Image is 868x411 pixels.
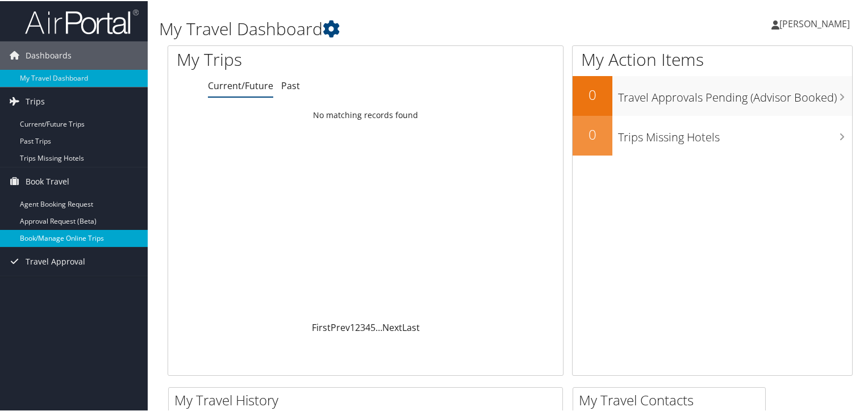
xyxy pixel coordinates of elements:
a: 0Trips Missing Hotels [573,115,852,154]
a: Last [402,320,420,333]
a: 1 [350,320,355,333]
h2: 0 [573,84,612,103]
h1: My Trips [177,47,390,70]
a: [PERSON_NAME] [771,6,861,40]
span: … [375,320,382,333]
a: Prev [331,320,350,333]
a: 2 [355,320,360,333]
h1: My Action Items [573,47,852,70]
img: airportal-logo.png [25,7,139,34]
h3: Trips Missing Hotels [618,123,852,144]
a: 0Travel Approvals Pending (Advisor Booked) [573,75,852,115]
h3: Travel Approvals Pending (Advisor Booked) [618,83,852,104]
a: First [312,320,331,333]
a: 5 [370,320,375,333]
a: 3 [360,320,365,333]
span: Dashboards [26,40,72,69]
h2: My Travel Contacts [579,389,765,409]
a: Next [382,320,402,333]
span: [PERSON_NAME] [779,16,850,29]
span: Travel Approval [26,246,85,275]
h2: My Travel History [174,389,562,409]
td: No matching records found [168,104,563,124]
a: Current/Future [208,78,273,91]
a: Past [281,78,300,91]
span: Book Travel [26,166,69,195]
h2: 0 [573,124,612,143]
h1: My Travel Dashboard [159,16,627,40]
span: Trips [26,86,45,115]
a: 4 [365,320,370,333]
